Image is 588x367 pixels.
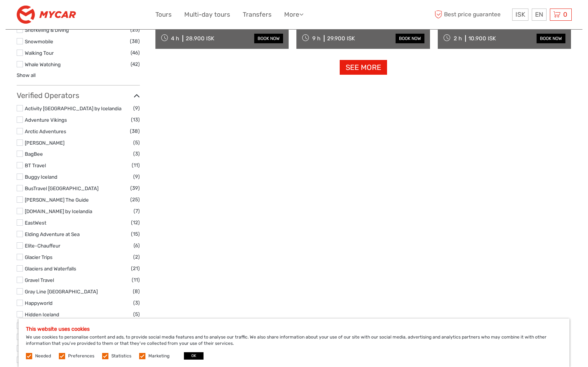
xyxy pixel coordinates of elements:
a: Activity [GEOGRAPHIC_DATA] by Icelandia [25,105,121,111]
a: Elding Adventure at Sea [25,231,80,237]
button: Open LiveChat chat widget [85,11,94,20]
span: (25) [130,26,140,34]
button: OK [184,352,204,360]
div: 10.900 ISK [468,35,496,42]
span: (21) [131,264,140,273]
a: More [284,9,303,20]
a: BT Travel [25,162,46,168]
a: Happyworld [25,300,53,306]
span: 9 h [312,35,320,42]
a: See more [340,60,387,75]
a: Glacier Trips [25,254,53,260]
a: [DOMAIN_NAME] by Icelandia [25,208,92,214]
span: (9) [133,172,140,181]
a: Glaciers and Waterfalls [25,266,76,272]
span: (8) [133,287,140,296]
label: Statistics [111,353,131,359]
a: Show all [17,72,36,78]
span: (6) [134,241,140,250]
span: 2 h [454,35,462,42]
h3: Verified Operators [17,91,140,100]
a: book now [396,34,424,43]
span: (12) [131,218,140,227]
span: (11) [132,276,140,284]
a: Snorkeling & Diving [25,27,69,33]
label: Preferences [68,353,94,359]
span: (11) [132,161,140,169]
a: Buggy Iceland [25,174,57,180]
div: 28.900 ISK [186,35,214,42]
label: Marketing [148,353,169,359]
span: (2) [133,253,140,261]
a: Whale Watching [25,61,61,67]
a: book now [537,34,565,43]
a: Walking Tour [25,50,54,56]
div: We use cookies to personalise content and ads, to provide social media features and to analyse ou... [19,319,569,367]
div: 29.900 ISK [327,35,355,42]
span: ISK [515,11,525,18]
span: (5) [133,310,140,319]
span: (46) [131,48,140,57]
a: Elite-Chauffeur [25,243,60,249]
a: Tours [155,9,172,20]
a: Gravel Travel [25,277,54,283]
span: (3) [133,299,140,307]
a: BusTravel [GEOGRAPHIC_DATA] [25,185,98,191]
h5: This website uses cookies [26,326,562,332]
img: 3195-1797b0cd-02a8-4b19-8eb3-e1b3e2a469b3_logo_small.png [17,6,76,24]
span: (25) [130,195,140,204]
span: (38) [130,127,140,135]
a: Arctic Adventures [25,128,66,134]
span: (13) [131,115,140,124]
span: 0 [562,11,568,18]
span: (15) [131,230,140,238]
a: Adventure Vikings [25,117,67,123]
a: Transfers [243,9,272,20]
a: Snowmobile [25,38,53,44]
span: (42) [131,60,140,68]
span: (9) [133,104,140,112]
a: BagBee [25,151,43,157]
a: book now [254,34,283,43]
span: 4 h [171,35,179,42]
a: [PERSON_NAME] The Guide [25,197,89,203]
a: EastWest [25,220,46,226]
p: We're away right now. Please check back later! [10,13,84,19]
a: [PERSON_NAME] [25,140,64,146]
a: Gray Line [GEOGRAPHIC_DATA] [25,289,98,294]
label: Needed [35,353,51,359]
div: EN [532,9,547,21]
span: (5) [133,138,140,147]
a: Hidden Iceland [25,312,59,317]
span: (39) [130,184,140,192]
a: Multi-day tours [184,9,230,20]
span: (7) [134,207,140,215]
span: (3) [133,149,140,158]
span: (38) [130,37,140,46]
span: Best price guarantee [433,9,510,21]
